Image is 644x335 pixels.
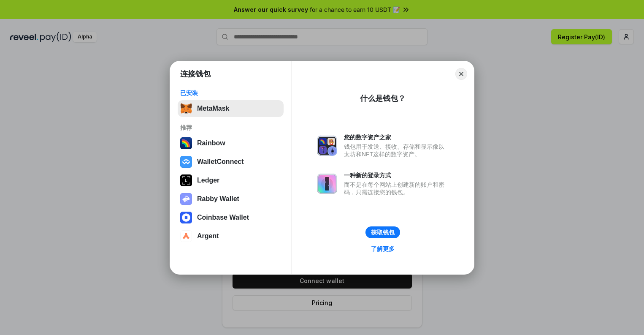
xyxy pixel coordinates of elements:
div: 您的数字资产之家 [344,133,449,141]
button: Rabby Wallet [178,191,284,207]
div: 了解更多 [371,245,395,253]
img: svg+xml,%3Csvg%20width%3D%2228%22%20height%3D%2228%22%20viewBox%3D%220%200%2028%2028%22%20fill%3D... [180,230,192,242]
div: Coinbase Wallet [197,214,249,221]
img: svg+xml,%3Csvg%20fill%3D%22none%22%20height%3D%2233%22%20viewBox%3D%220%200%2035%2033%22%20width%... [180,103,192,114]
div: Rabby Wallet [197,195,239,203]
div: 钱包用于发送、接收、存储和显示像以太坊和NFT这样的数字资产。 [344,143,449,158]
img: svg+xml,%3Csvg%20xmlns%3D%22http%3A%2F%2Fwww.w3.org%2F2000%2Fsvg%22%20fill%3D%22none%22%20viewBox... [180,193,192,205]
div: 什么是钱包？ [360,93,406,103]
div: 而不是在每个网站上创建新的账户和密码，只需连接您的钱包。 [344,181,449,196]
img: svg+xml,%3Csvg%20width%3D%2228%22%20height%3D%2228%22%20viewBox%3D%220%200%2028%2028%22%20fill%3D... [180,212,192,223]
button: Close [455,68,467,80]
div: MetaMask [197,105,229,112]
button: Rainbow [178,135,284,152]
div: 已安装 [180,89,281,97]
img: svg+xml,%3Csvg%20xmlns%3D%22http%3A%2F%2Fwww.w3.org%2F2000%2Fsvg%22%20fill%3D%22none%22%20viewBox... [317,136,337,156]
button: Ledger [178,172,284,189]
button: 获取钱包 [365,226,400,238]
img: svg+xml,%3Csvg%20xmlns%3D%22http%3A%2F%2Fwww.w3.org%2F2000%2Fsvg%22%20width%3D%2228%22%20height%3... [180,174,192,186]
div: WalletConnect [197,158,244,166]
button: WalletConnect [178,153,284,170]
div: 推荐 [180,124,281,131]
a: 了解更多 [366,243,400,254]
h1: 连接钱包 [180,69,211,79]
div: Argent [197,232,219,240]
img: svg+xml,%3Csvg%20width%3D%22120%22%20height%3D%22120%22%20viewBox%3D%220%200%20120%20120%22%20fil... [180,137,192,149]
div: 一种新的登录方式 [344,172,449,179]
img: svg+xml,%3Csvg%20xmlns%3D%22http%3A%2F%2Fwww.w3.org%2F2000%2Fsvg%22%20fill%3D%22none%22%20viewBox... [317,174,337,194]
img: svg+xml,%3Csvg%20width%3D%2228%22%20height%3D%2228%22%20viewBox%3D%220%200%2028%2028%22%20fill%3D... [180,156,192,168]
button: Argent [178,228,284,245]
div: 获取钱包 [371,229,395,236]
button: Coinbase Wallet [178,209,284,226]
div: Ledger [197,177,219,184]
div: Rainbow [197,139,225,147]
button: MetaMask [178,100,284,117]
